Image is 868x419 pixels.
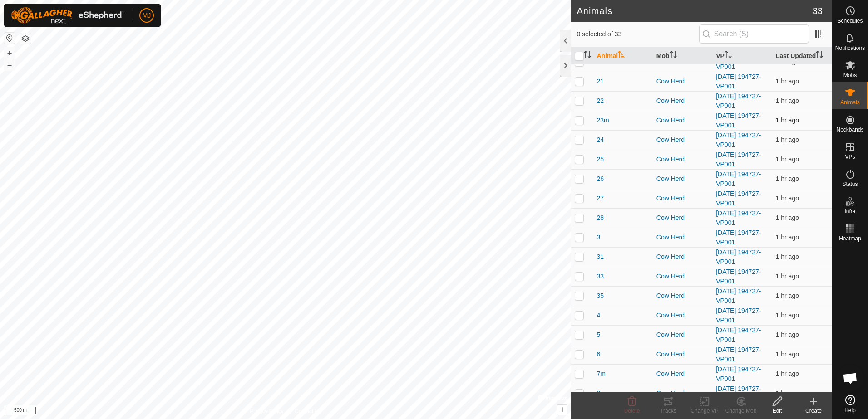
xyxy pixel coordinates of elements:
span: 1 Oct 2025, 3:10 pm [776,156,799,163]
a: [DATE] 194727-VP001 [716,132,761,148]
button: + [4,48,15,58]
span: 1 Oct 2025, 3:10 pm [776,292,799,299]
button: Map Layers [20,33,31,44]
span: Infra [844,209,855,214]
span: 1 Oct 2025, 3:10 pm [776,331,799,338]
span: 4 [597,311,600,320]
a: [DATE] 194727-VP001 [716,112,761,129]
a: [DATE] 194727-VP001 [716,385,761,402]
span: 35 [597,291,604,301]
span: Neckbands [836,127,863,132]
div: Cow Herd [656,369,709,379]
th: Animal [593,47,652,65]
div: Cow Herd [656,77,709,86]
p-sorticon: Activate to sort [584,52,591,59]
div: Create [795,407,832,415]
div: Cow Herd [656,174,709,184]
img: Gallagher Logo [11,7,124,24]
div: Open chat [837,365,864,392]
span: 6 [597,350,600,359]
span: 33 [813,4,823,18]
div: Cow Herd [656,311,709,320]
span: 28 [597,213,604,223]
span: 1 Oct 2025, 3:10 pm [776,253,799,260]
div: Cow Herd [656,291,709,301]
th: Mob [653,47,712,65]
span: 1 Oct 2025, 3:10 pm [776,195,799,202]
div: Change Mob [723,407,759,415]
span: 1 Oct 2025, 3:10 pm [776,136,799,143]
span: 1 Oct 2025, 3:10 pm [776,97,799,104]
span: 1 Oct 2025, 3:10 pm [776,214,799,221]
div: Cow Herd [656,233,709,242]
span: 21 [597,77,604,86]
span: 1 Oct 2025, 3:10 pm [776,390,799,397]
span: Delete [624,408,640,414]
div: Tracks [650,407,686,415]
span: 1 Oct 2025, 3:00 pm [776,312,799,319]
a: [DATE] 194727-VP001 [716,151,761,168]
span: Notifications [835,45,865,51]
th: Last Updated [772,47,832,65]
a: Help [832,391,868,417]
a: [DATE] 194727-VP001 [716,93,761,109]
span: 27 [597,194,604,203]
span: 1 Oct 2025, 3:10 pm [776,78,799,85]
span: 3 [597,233,600,242]
span: 8 [597,389,600,398]
span: Help [844,408,856,413]
button: i [557,405,567,415]
div: Cow Herd [656,252,709,262]
span: 22 [597,96,604,106]
div: Cow Herd [656,155,709,164]
a: [DATE] 194727-VP001 [716,346,761,363]
input: Search (S) [699,24,809,44]
span: 5 [597,330,600,340]
span: 1 Oct 2025, 3:10 pm [776,370,799,377]
a: [DATE] 194727-VP001 [716,190,761,207]
span: 1 Oct 2025, 3:10 pm [776,351,799,358]
span: Heatmap [839,236,861,241]
p-sorticon: Activate to sort [816,52,823,59]
a: [DATE] 194727-VP001 [716,54,761,70]
span: Mobs [843,73,857,78]
span: 1 Oct 2025, 3:10 pm [776,117,799,124]
div: Cow Herd [656,96,709,106]
a: [DATE] 194727-VP001 [716,268,761,285]
span: VPs [845,154,855,160]
button: – [4,59,15,70]
span: 23m [597,116,609,125]
span: i [561,406,563,414]
span: Schedules [837,18,863,24]
span: 1 Oct 2025, 3:10 pm [776,175,799,182]
a: Privacy Policy [250,407,284,415]
span: 33 [597,272,604,281]
a: Contact Us [295,407,321,415]
span: 7m [597,369,605,379]
span: 24 [597,135,604,145]
span: Animals [840,100,860,105]
p-sorticon: Activate to sort [618,52,625,59]
span: 25 [597,155,604,164]
span: 31 [597,252,604,262]
div: Cow Herd [656,135,709,145]
p-sorticon: Activate to sort [670,52,677,59]
a: [DATE] 194727-VP001 [716,209,761,226]
span: MJ [143,11,151,20]
a: [DATE] 194727-VP001 [716,171,761,187]
a: [DATE] 194727-VP001 [716,229,761,246]
div: Cow Herd [656,194,709,203]
span: 26 [597,174,604,184]
div: Cow Herd [656,213,709,223]
h2: Animals [577,5,812,16]
a: [DATE] 194727-VP001 [716,248,761,265]
div: Edit [759,407,795,415]
a: [DATE] 194727-VP001 [716,307,761,324]
div: Cow Herd [656,272,709,281]
a: [DATE] 194727-VP001 [716,326,761,343]
span: 0 selected of 33 [577,29,699,39]
span: 1 Oct 2025, 3:10 pm [776,273,799,280]
p-sorticon: Activate to sort [725,52,732,59]
span: 1 Oct 2025, 3:10 pm [776,234,799,241]
div: Cow Herd [656,389,709,398]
